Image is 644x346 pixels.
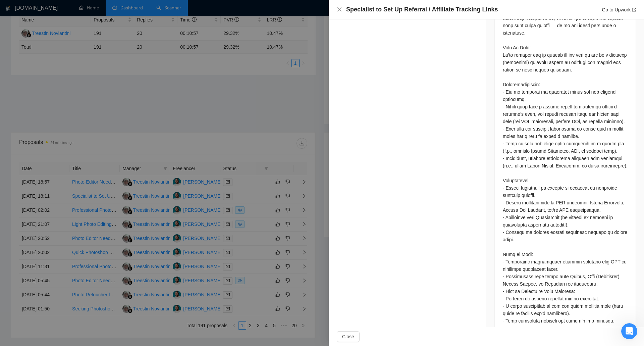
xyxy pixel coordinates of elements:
[337,331,360,342] button: Close
[346,5,498,14] h4: Specialist to Set Up Referral / Affiliate Tracking Links
[337,7,342,12] button: Close
[337,7,342,12] span: close
[602,7,636,12] a: Go to Upworkexport
[342,333,354,340] span: Close
[621,323,637,339] iframe: Intercom live chat
[632,8,636,12] span: export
